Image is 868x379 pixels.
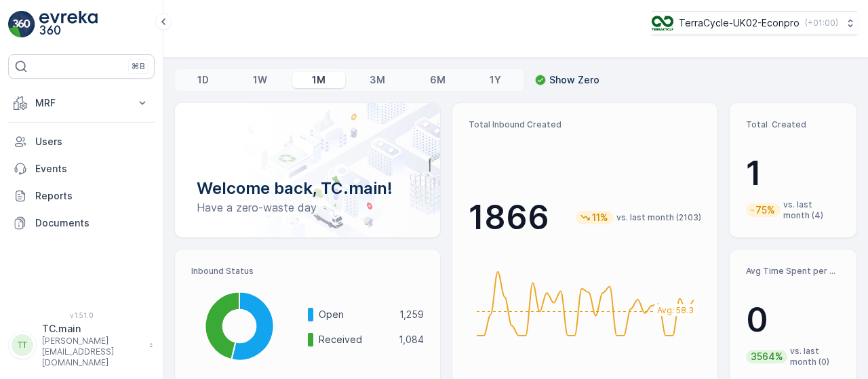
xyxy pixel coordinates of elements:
p: Have a zero-waste day [197,199,418,216]
p: Total Created [746,119,840,130]
p: 1,084 [399,333,424,346]
p: Reports [35,189,149,203]
p: 1Y [490,73,501,87]
p: TerraCycle-UK02-Econpro [679,16,800,30]
p: [PERSON_NAME][EMAIL_ADDRESS][DOMAIN_NAME] [42,336,142,368]
p: 1 [746,153,840,194]
a: Users [8,128,155,155]
p: 3564% [749,350,785,363]
p: MRF [35,96,127,110]
p: Users [35,135,149,148]
p: Inbound Status [191,266,424,277]
p: vs. last month (2103) [616,212,701,223]
p: 1M [312,73,325,87]
p: 1W [253,73,267,87]
a: Reports [8,182,155,210]
p: ⌘B [132,61,145,72]
p: Received [319,333,390,346]
img: logo [8,11,35,38]
p: Events [35,162,149,176]
span: v 1.51.0 [8,311,155,319]
p: 1,259 [399,308,424,321]
p: ( +01:00 ) [805,18,838,28]
button: MRF [8,89,155,117]
p: 0 [746,300,840,340]
img: logo_light-DOdMpM7g.png [39,11,98,38]
p: vs. last month (4) [783,199,840,221]
p: 1D [197,73,209,87]
img: terracycle_logo_wKaHoWT.png [652,16,673,31]
a: Events [8,155,155,182]
div: TT [12,334,33,356]
p: Total Inbound Created [469,119,701,130]
p: Avg Time Spent per Process (hr) [746,266,840,277]
button: TTTC.main[PERSON_NAME][EMAIL_ADDRESS][DOMAIN_NAME] [8,322,155,368]
p: Show Zero [549,73,599,87]
p: 11% [591,211,610,224]
p: Open [319,308,391,321]
p: Welcome back, TC.main! [197,178,418,199]
p: Documents [35,216,149,230]
p: 1866 [469,197,549,238]
p: 75% [754,203,776,217]
button: TerraCycle-UK02-Econpro(+01:00) [652,11,857,35]
a: Documents [8,210,155,237]
p: vs. last month (0) [790,346,840,367]
p: 6M [430,73,446,87]
p: 3M [370,73,385,87]
p: TC.main [42,322,142,336]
